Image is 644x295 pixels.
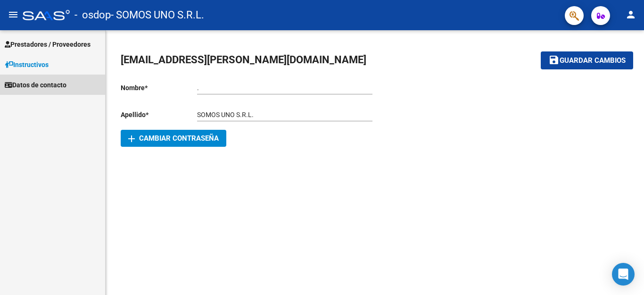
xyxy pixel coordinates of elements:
[111,5,204,25] span: - SOMOS UNO S.R.L.
[5,39,91,50] span: Prestadores / Proveedores
[5,59,49,70] span: Instructivos
[121,130,226,147] button: Cambiar Contraseña
[612,263,635,286] div: Open Intercom Messenger
[8,9,19,20] mat-icon: menu
[121,110,197,120] p: Apellido
[625,9,636,20] mat-icon: person
[126,133,137,144] mat-icon: add
[128,134,219,143] span: Cambiar Contraseña
[121,54,366,66] span: [EMAIL_ADDRESS][PERSON_NAME][DOMAIN_NAME]
[560,57,626,65] span: Guardar cambios
[5,80,66,90] span: Datos de contacto
[121,83,197,93] p: Nombre
[74,5,111,25] span: - osdop
[541,51,633,69] button: Guardar cambios
[548,54,560,66] mat-icon: save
